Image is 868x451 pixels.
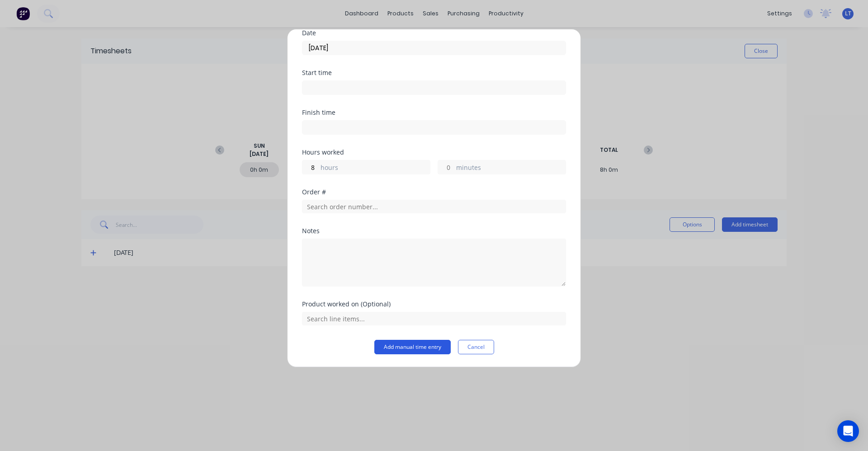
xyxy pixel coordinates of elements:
div: Notes [302,228,566,234]
div: Product worked on (Optional) [302,301,566,307]
input: 0 [302,160,318,174]
div: Order # [302,189,566,195]
input: Search line items... [302,312,566,325]
button: Add manual time entry [374,340,451,354]
button: Cancel [458,340,494,354]
label: hours [321,163,430,174]
input: Search order number... [302,200,566,213]
label: minutes [456,163,566,174]
div: Hours worked [302,149,566,155]
div: Open Intercom Messenger [837,420,859,442]
div: Start time [302,70,566,76]
div: Finish time [302,109,566,116]
input: 0 [438,160,454,174]
div: Date [302,30,566,36]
